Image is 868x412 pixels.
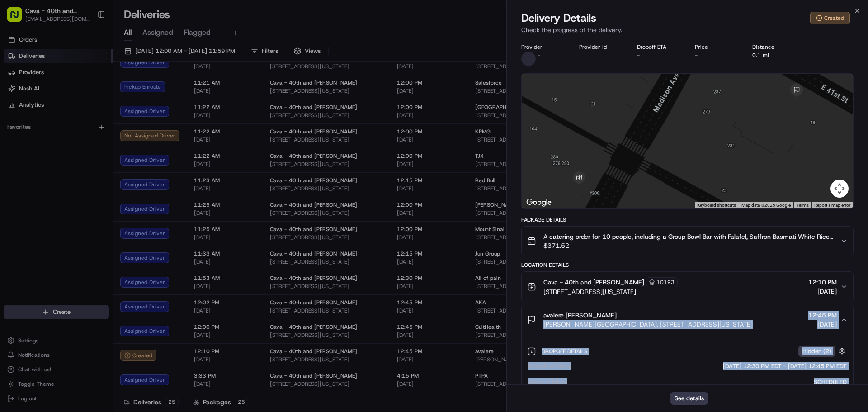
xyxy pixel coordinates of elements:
div: 0.1 mi [752,52,796,59]
p: Welcome 👋 [9,36,165,51]
p: Check the progress of the delivery. [521,25,854,34]
div: - [695,52,738,59]
span: • [75,140,78,147]
button: See all [140,116,165,127]
a: 📗Knowledge Base [5,199,73,215]
div: We're available if you need us! [41,95,124,103]
span: A catering order for 10 people, including a Group Bowl Bar with Falafel, Saffron Basmati White Ri... [543,232,833,241]
span: API Documentation [85,202,145,211]
span: avalere [PERSON_NAME] [543,311,617,320]
span: • [66,165,70,172]
span: $371.52 [543,241,833,250]
span: Cava - 40th and [PERSON_NAME] [543,278,644,287]
button: Start new chat [154,89,165,100]
div: - [637,52,680,59]
img: Angelique Valdez [9,132,24,146]
span: [DATE] [80,140,99,147]
div: 💻 [76,203,84,210]
span: [PERSON_NAME][GEOGRAPHIC_DATA], [STREET_ADDRESS][US_STATE] [543,320,753,329]
span: [STREET_ADDRESS][US_STATE] [543,287,678,296]
span: Delivery Details [521,11,596,25]
span: Dropoff Details [542,348,589,355]
span: Map data ©2025 Google [741,203,791,208]
div: 📗 [9,203,16,210]
div: Provider Id [579,43,623,51]
input: Clear [24,58,149,68]
span: 10193 [656,279,675,286]
button: avalere [PERSON_NAME][PERSON_NAME][GEOGRAPHIC_DATA], [STREET_ADDRESS][US_STATE]12:45 PM[DATE] [522,305,853,334]
button: Cava - 40th and [PERSON_NAME]10193[STREET_ADDRESS][US_STATE]12:10 PM[DATE] [522,272,853,302]
img: 1738778727109-b901c2ba-d612-49f7-a14d-d897ce62d23f [19,86,35,103]
div: SCHEDULED [571,378,847,386]
a: Terms (opens in new tab) [796,203,809,208]
span: [DATE] [808,287,837,296]
button: See details [670,392,708,405]
span: [PERSON_NAME] [28,140,73,147]
div: Start new chat [41,86,148,95]
div: Distance [752,43,796,51]
span: Delivery Mode [528,378,567,386]
div: Past conversations [9,118,61,125]
span: Knowledge Base [18,202,69,211]
img: 1736555255976-a54dd68f-1ca7-489b-9aae-adbdc363a1c4 [9,86,25,103]
button: A catering order for 10 people, including a Group Bowl Bar with Falafel, Saffron Basmati White Ri... [522,227,853,256]
img: 1736555255976-a54dd68f-1ca7-489b-9aae-adbdc363a1c4 [18,141,25,148]
span: 12:45 PM [808,311,837,320]
span: Dropoff Window [528,362,571,370]
span: - [538,52,540,59]
img: Nash [9,9,27,27]
a: Powered byPylon [64,224,109,231]
span: 40th Madison [28,165,65,172]
img: Google [524,197,554,208]
button: Map camera controls [830,180,849,198]
img: 40th Madison [9,156,24,170]
a: 💻API Documentation [73,199,149,215]
button: Hidden (2) [798,346,848,357]
div: Dropoff ETA [637,43,680,51]
span: [DATE] [71,165,90,172]
div: Price [695,43,738,51]
span: [DATE] [808,320,837,329]
button: Keyboard shortcuts [697,202,736,208]
span: Pylon [90,224,109,231]
div: Package Details [521,216,854,223]
span: Hidden ( 2 ) [802,347,831,355]
a: Open this area in Google Maps (opens a new window) [524,197,554,208]
div: Provider [521,43,565,51]
span: 12:10 PM [808,278,837,287]
div: Location Details [521,261,854,269]
button: Created [810,12,850,24]
div: [DATE] 12:30 PM EDT - [DATE] 12:45 PM EDT [575,362,847,370]
a: Report a map error [814,203,850,208]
